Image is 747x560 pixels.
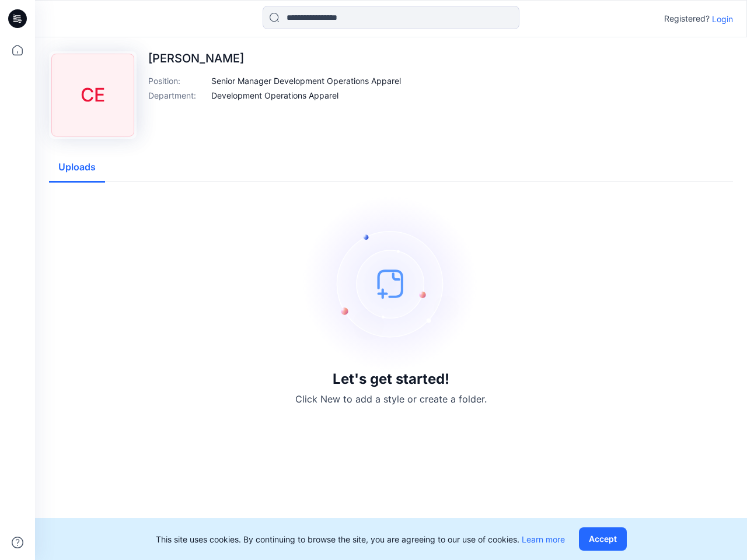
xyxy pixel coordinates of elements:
[148,75,207,87] p: Position :
[156,533,565,545] p: This site uses cookies. By continuing to browse the site, you are agreeing to our use of cookies.
[148,51,401,65] p: [PERSON_NAME]
[211,75,401,87] p: Senior Manager Development Operations Apparel
[295,392,487,406] p: Click New to add a style or create a folder.
[522,534,565,544] a: Learn more
[51,54,134,136] div: CE
[579,527,627,551] button: Accept
[333,371,449,387] h3: Let's get started!
[303,196,479,371] img: empty-state-image.svg
[211,89,338,101] p: Development Operations Apparel
[664,12,710,26] p: Registered?
[148,89,207,101] p: Department :
[49,153,105,183] button: Uploads
[712,13,733,25] p: Login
